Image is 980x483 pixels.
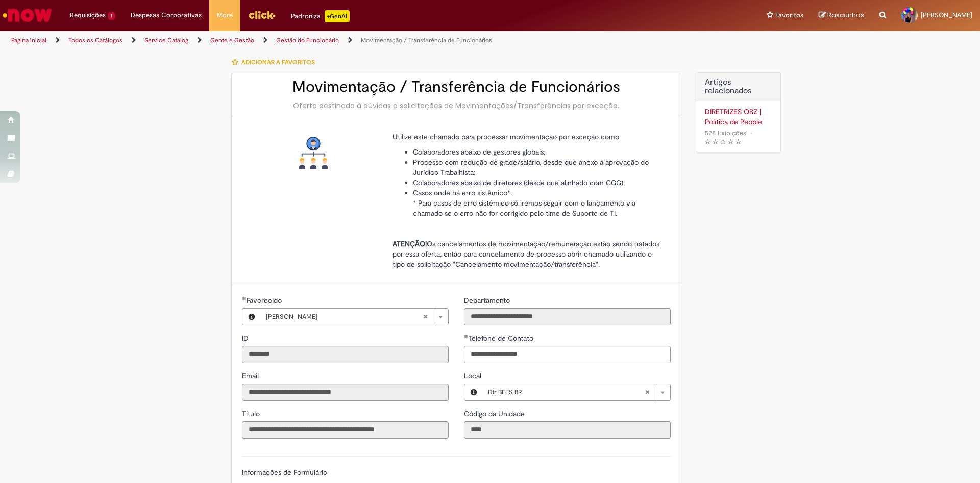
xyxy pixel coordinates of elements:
span: [PERSON_NAME] [266,309,423,325]
span: Local [464,371,483,380]
label: Somente leitura - Departamento [464,295,512,306]
span: Somente leitura - ID [242,334,251,343]
span: Somente leitura - Código da Unidade [464,409,527,418]
span: Obrigatório Preenchido [242,296,247,300]
span: • [748,126,754,140]
strong: ATENÇÃO! [393,239,427,248]
a: Gente e Gestão [210,36,254,44]
abbr: Limpar campo Local [640,384,655,400]
div: Oferta destinada à dúvidas e solicitações de Movimentações/Transferências por exceção. [242,100,671,111]
img: click_logo_yellow_360x200.png [248,7,276,22]
span: * Para casos de erro sistêmico só iremos seguir com o lançamento via chamado se o erro não for co... [413,198,635,218]
span: Necessários - Favorecido [247,296,284,305]
img: Movimentação / Transferência de Funcionários [297,137,330,169]
span: Requisições [70,10,106,20]
span: 528 Exibições [705,129,746,137]
img: ServiceNow [1,5,54,26]
a: Service Catalog [144,36,188,44]
span: Casos onde há erro sistêmico*. [413,188,512,197]
span: 1 [108,12,115,20]
input: ID [242,346,449,363]
input: Telefone de Contato [464,346,671,363]
a: Página inicial [11,36,46,44]
span: Telefone de Contato [469,334,535,343]
ul: Trilhas de página [8,31,646,50]
h2: Movimentação / Transferência de Funcionários [242,79,671,95]
span: Somente leitura - Email [242,371,261,380]
span: Processo com redução de grade/salário, desde que anexo a aprovação do Jurídico Trabalhista; [413,158,649,177]
input: Departamento [464,308,671,325]
input: Título [242,421,449,439]
label: Somente leitura - Código da Unidade [464,409,527,419]
label: Somente leitura - ID [242,333,251,343]
span: Somente leitura - Departamento [464,296,512,305]
input: Código da Unidade [464,421,671,439]
label: Somente leitura - Título [242,409,262,419]
span: Adicionar a Favoritos [241,58,315,66]
a: Gestão do Funcionário [276,36,339,44]
span: Rascunhos [827,10,864,20]
a: Dir BEES BRLimpar campo Local [483,384,670,400]
span: Somente leitura - Título [242,409,262,418]
abbr: Limpar campo Favorecido [418,309,433,325]
button: Local, Visualizar este registro Dir BEES BR [464,384,483,400]
span: Favoritos [775,10,803,20]
span: Despesas Corporativas [131,10,202,20]
span: Os cancelamentos de movimentação/remuneração estão sendo tratados por essa oferta, então para can... [393,239,659,269]
a: Todos os Catálogos [68,36,122,44]
span: More [217,10,233,20]
span: Dir BEES BR [488,384,645,400]
span: Utilize este chamado para processar movimentação por exceção como: [393,132,621,141]
label: Informações de Formulário [242,468,327,477]
a: [PERSON_NAME]Limpar campo Favorecido [261,309,448,325]
span: Obrigatório Preenchido [464,334,469,338]
h3: Artigos relacionados [705,78,773,96]
span: [PERSON_NAME] [921,11,972,19]
input: Email [242,384,449,401]
span: Colaboradores abaixo de diretores (desde que alinhado com GGG); [413,178,625,187]
button: Favorecido, Visualizar este registro Maria Helena Viegas Rodrigues Medaets [242,309,261,325]
span: Colaboradores abaixo de gestores globais; [413,147,546,157]
a: DIRETRIZES OBZ | Política de People [705,107,773,127]
button: Adicionar a Favoritos [231,52,321,73]
div: Padroniza [291,10,350,22]
a: Rascunhos [819,11,864,20]
a: Movimentação / Transferência de Funcionários [361,36,492,44]
label: Somente leitura - Email [242,371,261,381]
p: +GenAi [325,10,350,22]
